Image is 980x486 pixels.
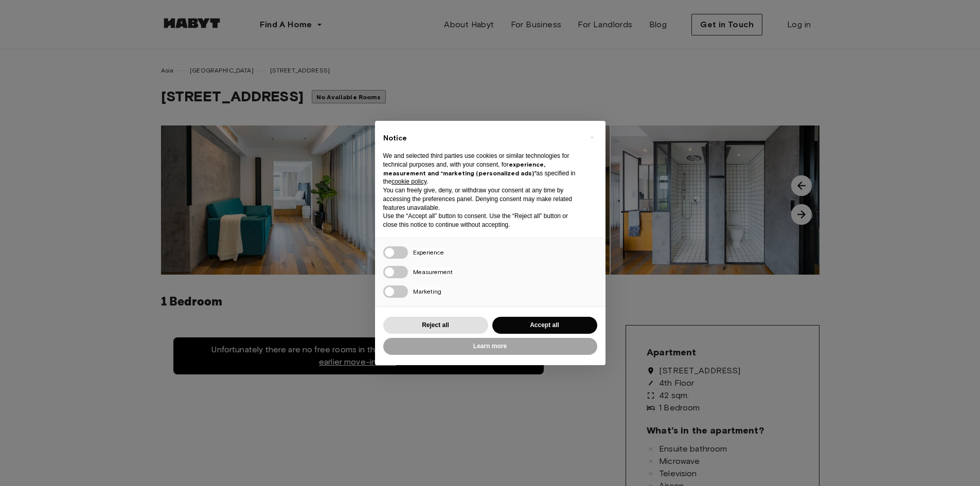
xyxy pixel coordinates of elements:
span: × [590,131,594,143]
h2: Notice [383,133,581,143]
a: cookie policy [391,178,426,185]
span: Experience [413,248,444,256]
p: Use the “Accept all” button to consent. Use the “Reject all” button or close this notice to conti... [383,212,581,229]
span: Measurement [413,268,453,276]
p: You can freely give, deny, or withdraw your consent at any time by accessing the preferences pane... [383,186,581,212]
button: Reject all [383,317,488,334]
span: Marketing [413,287,441,295]
button: Close this notice [584,129,600,146]
button: Learn more [383,338,597,355]
p: We and selected third parties use cookies or similar technologies for technical purposes and, wit... [383,152,581,186]
button: Accept all [492,317,597,334]
strong: experience, measurement and “marketing (personalized ads)” [383,160,545,177]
